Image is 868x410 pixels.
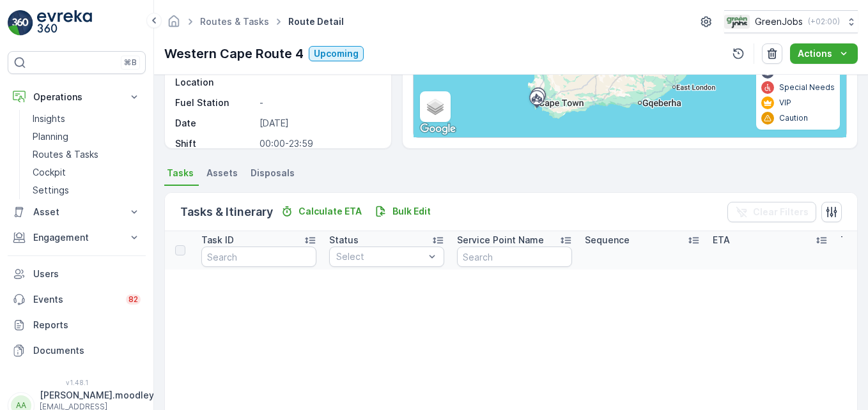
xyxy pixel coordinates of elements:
[33,206,120,218] p: Asset
[33,166,66,179] p: Cockpit
[8,261,146,287] a: Users
[275,204,367,219] button: Calculate ETA
[33,184,69,197] p: Settings
[251,167,295,179] span: Disposals
[8,338,146,363] a: Documents
[201,247,316,267] input: Search
[298,205,362,218] p: Calculate ETA
[713,234,730,247] p: ETA
[27,181,146,199] a: Settings
[260,117,378,130] p: [DATE]
[167,167,194,179] span: Tasks
[33,344,141,357] p: Documents
[790,43,858,64] button: Actions
[27,128,146,146] a: Planning
[33,112,65,125] p: Insights
[167,19,181,30] a: Homepage
[336,250,424,263] p: Select
[392,205,431,218] p: Bulk Edit
[164,44,304,63] p: Western Cape Route 4
[314,47,359,60] p: Upcoming
[779,98,791,108] p: VIP
[457,234,544,247] p: Service Point Name
[8,287,146,312] a: Events82
[175,117,254,130] p: Date
[33,148,98,161] p: Routes & Tasks
[753,206,809,218] p: Clear Filters
[33,319,141,331] p: Reports
[33,130,68,143] p: Planning
[33,293,118,306] p: Events
[33,231,120,244] p: Engagement
[201,234,234,247] p: Task ID
[27,163,146,181] a: Cockpit
[779,82,835,93] p: Special Needs
[206,167,238,179] span: Assets
[585,234,630,247] p: Sequence
[260,137,378,150] p: 00:00-23:59
[175,96,254,109] p: Fuel Station
[27,146,146,163] a: Routes & Tasks
[755,15,803,28] p: GreenJobs
[798,47,832,60] p: Actions
[309,46,364,61] button: Upcoming
[286,15,346,28] span: Route Detail
[808,17,840,27] p: ( +02:00 )
[8,199,146,225] button: Asset
[260,96,378,109] p: -
[27,110,146,128] a: Insights
[33,91,120,103] p: Operations
[8,379,146,386] span: v 1.48.1
[8,10,33,36] img: logo
[8,312,146,338] a: Reports
[40,389,154,402] p: [PERSON_NAME].moodley
[180,203,273,221] p: Tasks & Itinerary
[260,63,378,89] p: [GEOGRAPHIC_DATA]
[33,268,141,280] p: Users
[200,16,269,27] a: Routes & Tasks
[417,121,459,137] img: Google
[369,204,436,219] button: Bulk Edit
[724,15,750,29] img: Green_Jobs_Logo.png
[8,84,146,110] button: Operations
[329,234,359,247] p: Status
[724,10,858,33] button: GreenJobs(+02:00)
[124,57,137,68] p: ⌘B
[175,63,254,89] p: Disposal Location
[417,121,459,137] a: Open this area in Google Maps (opens a new window)
[421,93,449,121] a: Layers
[37,10,92,36] img: logo_light-DOdMpM7g.png
[457,247,572,267] input: Search
[175,137,254,150] p: Shift
[779,113,808,123] p: Caution
[727,202,816,222] button: Clear Filters
[128,294,138,305] p: 82
[8,225,146,250] button: Engagement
